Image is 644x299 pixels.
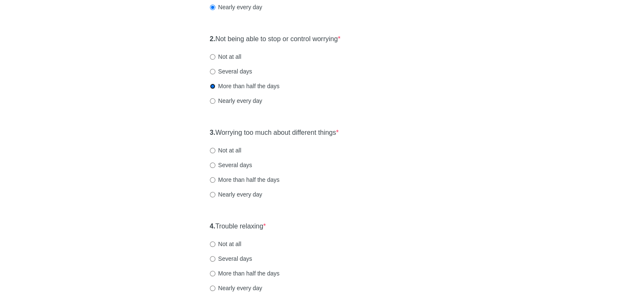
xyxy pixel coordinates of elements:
input: Nearly every day [210,5,215,10]
label: Nearly every day [210,97,262,105]
input: Nearly every day [210,98,215,104]
label: Trouble relaxing [210,222,266,231]
strong: 3. [210,129,215,136]
input: More than half the days [210,271,215,276]
input: Nearly every day [210,192,215,197]
label: Not being able to stop or control worrying [210,34,340,44]
label: Several days [210,161,252,169]
label: More than half the days [210,176,280,184]
label: Not at all [210,146,241,155]
input: Several days [210,163,215,168]
input: Not at all [210,148,215,153]
input: Not at all [210,54,215,60]
label: Not at all [210,240,241,248]
label: Not at all [210,52,241,61]
label: Worrying too much about different things [210,128,339,138]
label: Several days [210,254,252,263]
input: More than half the days [210,84,215,89]
label: Nearly every day [210,284,262,292]
strong: 2. [210,35,215,42]
input: Several days [210,256,215,262]
input: More than half the days [210,177,215,183]
input: Several days [210,69,215,74]
label: Nearly every day [210,190,262,199]
label: Several days [210,67,252,76]
input: Not at all [210,241,215,247]
strong: 4. [210,223,215,230]
label: Nearly every day [210,3,262,11]
label: More than half the days [210,82,280,90]
input: Nearly every day [210,286,215,291]
label: More than half the days [210,269,280,278]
